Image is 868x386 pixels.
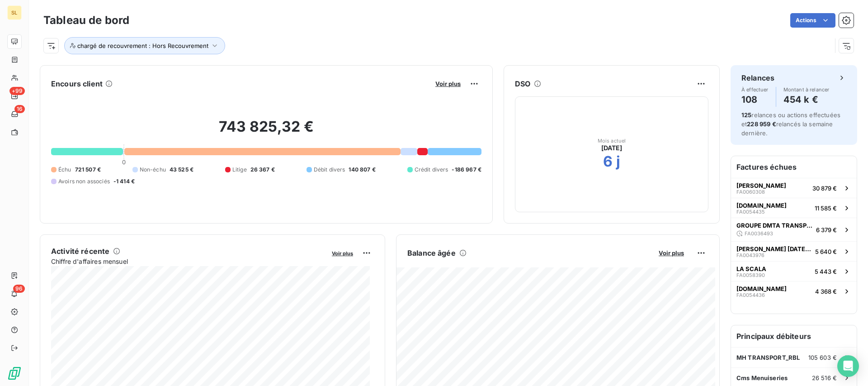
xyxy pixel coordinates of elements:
span: Litige [232,166,247,174]
span: [DATE] [601,143,623,152]
span: Montant à relancer [783,87,830,92]
button: Actions [790,13,835,28]
span: 16 [14,105,25,113]
span: 43 525 € [170,166,193,174]
span: 5 443 € [815,268,837,275]
span: 0 [122,158,126,166]
span: [DOMAIN_NAME] [736,285,787,292]
span: FA0054436 [736,292,765,298]
button: [PERSON_NAME] [DATE][PERSON_NAME]FA00439765 640 € [731,241,857,261]
h2: j [616,152,620,171]
span: -186 967 € [452,166,481,174]
h3: Tableau de bord [43,12,129,29]
span: 228 959 € [747,120,776,128]
button: LA SCALAFA00583905 443 € [731,261,857,281]
span: Crédit divers [415,166,448,174]
button: [PERSON_NAME]FA006030830 879 € [731,178,857,198]
span: GROUPE DMTA TRANSPORTS [736,222,812,229]
div: SL [7,5,22,20]
span: 6 379 € [816,226,837,234]
h6: Encours client [51,78,103,89]
h6: Balance âgée [407,248,456,258]
span: Débit divers [314,166,345,174]
button: Voir plus [433,80,463,88]
button: GROUPE DMTA TRANSPORTSFA00364936 379 € [731,218,857,241]
span: LA SCALA [736,265,766,272]
span: Mois actuel [598,138,626,143]
span: [PERSON_NAME] [DATE][PERSON_NAME] [736,245,811,253]
span: [PERSON_NAME] [736,182,786,189]
span: chargé de recouvrement : Hors Recouvrement [77,42,208,49]
h6: Principaux débiteurs [731,325,857,347]
span: 30 879 € [812,185,837,192]
h6: DSO [515,78,530,89]
span: 96 [13,285,25,293]
span: 5 640 € [815,248,837,255]
span: Non-échu [140,166,166,174]
span: FA0054435 [736,209,765,214]
h6: Factures échues [731,156,857,178]
span: FA0043976 [736,253,764,258]
h4: 454 k € [783,92,830,107]
span: FA0060308 [736,189,765,195]
span: 11 585 € [815,205,837,212]
span: FA0036493 [745,231,773,236]
button: chargé de recouvrement : Hors Recouvrement [64,37,225,54]
h4: 108 [741,92,769,107]
h2: 743 825,32 € [51,118,481,145]
h2: 6 [603,152,613,171]
span: MH TRANSPORT_RBL [736,354,800,361]
span: [DOMAIN_NAME] [736,202,787,209]
button: Voir plus [656,249,687,257]
span: 140 807 € [349,166,375,174]
span: 721 507 € [75,166,101,174]
div: Open Intercom Messenger [837,355,859,377]
button: [DOMAIN_NAME]FA00544364 368 € [731,281,857,301]
span: Cms Menuiseries [736,374,788,381]
span: FA0058390 [736,272,765,278]
span: 26 367 € [250,166,275,174]
span: Avoirs non associés [58,177,110,186]
img: Logo LeanPay [7,366,22,381]
span: +99 [9,87,25,95]
button: [DOMAIN_NAME]FA005443511 585 € [731,198,857,218]
h6: Relances [741,72,774,83]
h6: Activité récente [51,246,109,257]
span: Échu [58,166,71,174]
span: Voir plus [435,80,461,87]
span: À effectuer [741,87,769,92]
span: 105 603 € [808,354,837,361]
span: 125 [741,111,751,119]
button: Voir plus [329,249,356,257]
span: -1 414 € [113,177,135,186]
span: 4 368 € [815,288,837,295]
span: Voir plus [332,250,353,257]
span: 26 516 € [812,374,837,381]
span: relances ou actions effectuées et relancés la semaine dernière. [741,111,840,137]
span: Chiffre d'affaires mensuel [51,257,325,266]
span: Voir plus [659,249,684,257]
